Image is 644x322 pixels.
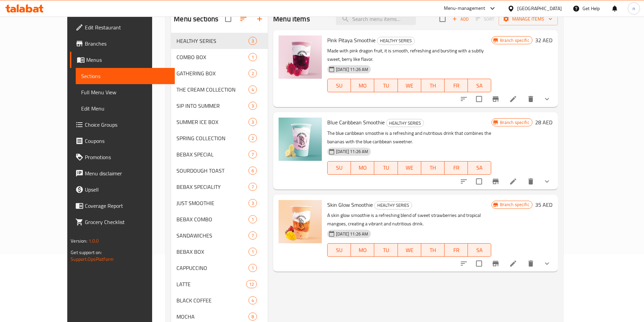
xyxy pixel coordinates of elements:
[401,245,419,255] span: WE
[171,163,268,179] div: SOURDOUGH TOAST6
[248,296,257,304] div: items
[248,248,257,256] div: items
[330,81,348,91] span: SU
[472,92,486,106] span: Select to update
[171,195,268,211] div: JUST SMOOTHIE3
[81,72,169,80] span: Sections
[85,202,169,210] span: Coverage Report
[351,243,374,257] button: MO
[327,117,385,127] span: Blue Caribbean Smoothie
[171,98,268,114] div: SIP INTO SUMMER3
[249,232,257,239] span: 7
[85,185,169,194] span: Upsell
[471,245,488,255] span: SA
[456,173,472,190] button: sort-choices
[248,53,257,61] div: items
[445,79,468,92] button: FR
[248,85,257,94] div: items
[444,4,485,13] div: Menu-management
[85,40,169,48] span: Branches
[249,103,257,109] span: 3
[523,173,539,190] button: delete
[249,200,257,206] span: 3
[76,100,175,117] a: Edit Menu
[354,163,372,173] span: MO
[248,37,257,45] div: items
[176,313,248,321] div: MOCHA
[174,14,218,24] h2: Menu sections
[279,118,322,161] img: Blue Caribbean Smoothie
[248,264,257,272] div: items
[330,163,348,173] span: SU
[401,163,419,173] span: WE
[421,243,445,257] button: TH
[497,37,532,44] span: Branch specific
[171,81,268,98] div: THE CREAM COLLECTION4
[86,56,169,64] span: Menus
[249,38,257,44] span: 3
[351,79,374,92] button: MO
[354,81,372,91] span: MO
[354,245,372,255] span: MO
[523,91,539,107] button: delete
[76,84,175,100] a: Full Menu View
[71,248,102,257] span: Get support on:
[249,314,257,320] span: 8
[85,218,169,226] span: Grocery Checklist
[499,13,558,25] button: Manage items
[375,201,412,209] span: HEALTHY SERIES
[421,161,445,175] button: TH
[249,70,257,77] span: 2
[176,264,248,272] span: CAPPUCCINO
[517,5,562,12] div: [GEOGRAPHIC_DATA]
[447,163,465,173] span: FR
[76,68,175,84] a: Sections
[535,118,552,127] h6: 28 AED
[70,19,175,35] a: Edit Restaurant
[327,47,491,64] p: Made with pink dragon fruit, it is smooth, refreshing and bursting with a subtly sweet, berry lik...
[252,11,268,27] button: Add section
[176,167,248,175] span: SOURDOUGH TOAST
[235,11,252,27] span: Sort sections
[171,227,268,244] div: SANDAWICHES7
[176,215,248,223] span: BEBAX COMBO
[535,35,552,45] h6: 32 AED
[176,296,248,304] span: BLACK COFFEE
[70,165,175,181] a: Menu disclaimer
[374,201,412,209] div: HEALTHY SERIES
[176,248,248,256] span: BEBAX BOX
[249,249,257,255] span: 1
[447,245,465,255] span: FR
[377,163,395,173] span: TU
[176,134,248,142] span: SPRING COLLECTION
[327,79,351,92] button: SU
[377,81,395,91] span: TU
[401,81,419,91] span: WE
[176,53,248,61] span: COMBO BOX
[176,118,248,126] div: SUMMER ICE BOX
[176,183,248,191] span: BEBAX SPECIALITY
[249,86,257,93] span: 4
[248,134,257,142] div: items
[327,161,351,175] button: SU
[171,260,268,276] div: CAPPUCCINO1
[468,161,491,175] button: SA
[451,15,470,23] span: Add
[487,91,504,107] button: Branch-specific-item
[386,119,424,127] span: HEALTHY SERIES
[523,255,539,272] button: delete
[424,81,442,91] span: TH
[81,88,169,96] span: Full Menu View
[509,95,517,103] a: Edit menu item
[171,146,268,163] div: BEBAX SPECIAL7
[543,259,551,268] svg: Show Choices
[248,167,257,175] div: items
[377,245,395,255] span: TU
[246,281,257,288] span: 12
[450,14,471,24] button: Add
[445,161,468,175] button: FR
[176,150,248,158] div: BEBAX SPECIAL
